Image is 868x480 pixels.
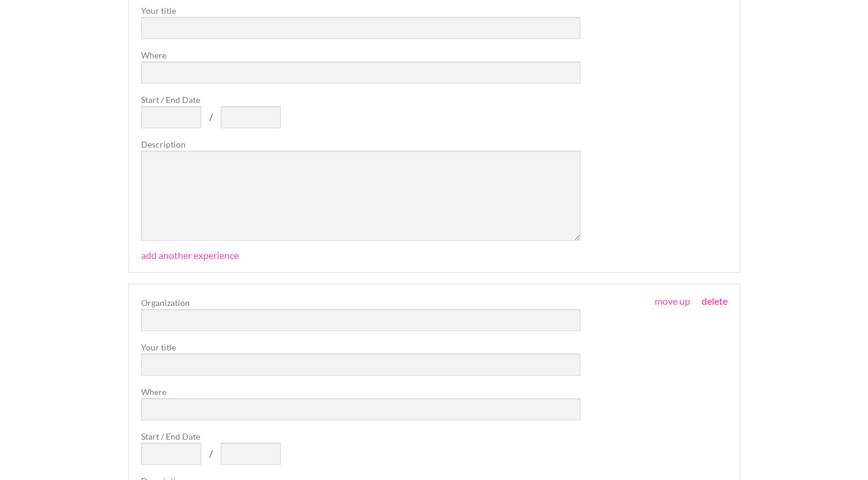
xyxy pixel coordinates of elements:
label: Your title [141,341,581,354]
label: Organization [141,296,581,309]
span: / [203,112,219,122]
input: Title [141,17,581,39]
input: Where [141,61,581,84]
input: Title [141,354,581,376]
textarea: Description [141,151,581,241]
label: Description [141,138,581,151]
label: Start / End Date [141,93,581,106]
label: Start / End Date [141,430,581,443]
label: Where [141,385,581,398]
label: Where [141,49,581,61]
input: Organization [141,309,581,331]
input: Where [141,398,581,420]
a: add another experience [141,249,239,261]
span: / [203,449,219,458]
a: move up [655,295,690,307]
a: delete [702,295,728,307]
label: Your title [141,4,581,17]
